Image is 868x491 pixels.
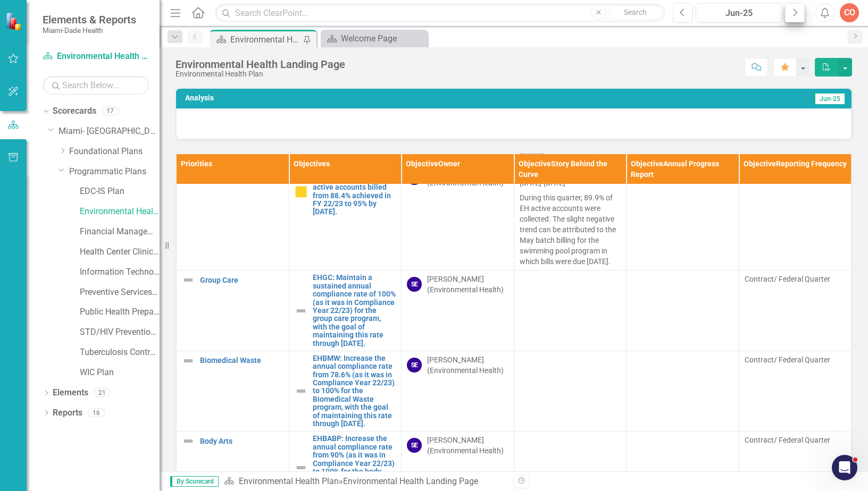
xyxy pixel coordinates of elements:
span: Jun-25 [813,93,845,105]
a: Biomedical Waste [200,357,283,365]
div: Environmental Health Plan [176,70,345,78]
td: Double-Click to Edit [514,351,627,431]
a: EDC-IS Plan [80,185,160,198]
img: ClearPoint Strategy [5,12,24,30]
td: Double-Click to Edit [627,351,739,431]
a: Environmental Health Plan [239,476,339,486]
input: Search ClearPoint... [215,4,665,22]
a: Foundational Plans [69,146,160,158]
a: Environmental Health Plan [80,206,160,218]
div: 16 [88,408,105,417]
h3: Analysis [185,94,493,102]
a: Preventive Services Plan [80,286,160,299]
div: Environmental Health Landing Page [343,476,478,486]
img: Not Defined [295,304,307,317]
a: Tuberculosis Control & Prevention Plan [80,346,160,359]
a: STD/HIV Prevention and Control Plan [80,326,160,338]
div: Contract/ Federal Quarter [745,435,846,445]
td: Double-Click to Edit [627,270,739,351]
a: Public Health Preparedness Plan [80,306,160,318]
button: Search [609,5,662,20]
a: Welcome Page [323,32,424,45]
a: Group Care [200,276,283,284]
div: » [224,476,506,488]
span: Elements & Reports [43,13,136,26]
a: Health Center Clinical Admin Support Plan [80,246,160,258]
div: [PERSON_NAME] (Environmental Health) [427,354,508,376]
a: Reports [53,407,82,419]
span: Search [624,8,647,16]
a: Programmatic Plans [69,166,160,178]
span: By Scorecard [170,476,219,487]
a: EHGC: Maintain a sustained annual compliance rate of 100% (as it was in Compliance Year 22/23) fo... [313,274,396,348]
div: SE [407,438,422,453]
small: Miami-Dade Health [43,26,136,35]
img: Not Defined [182,354,195,367]
a: Miami- [GEOGRAPHIC_DATA] [59,125,160,138]
a: Body Arts [200,437,283,445]
td: Double-Click to Edit Right Click for Context Menu [177,351,289,431]
td: Double-Click to Edit [514,270,627,351]
div: Contract/ Federal Quarter [745,274,846,284]
div: SE [407,277,422,292]
button: CO [840,3,859,22]
a: EHBMW: Increase the annual compliance rate from 78.6% (as it was in Compliance Year 22/23) to 100... [313,354,396,428]
img: Not On Track [295,185,307,198]
a: EHB2: Increase collections for all EH active accounts billed from 88.4% achieved in FY 22/23 to 9... [313,167,396,216]
a: Financial Management Plan [80,226,160,238]
div: Environmental Health Landing Page [176,58,345,70]
td: Double-Click to Edit Right Click for Context Menu [289,351,402,431]
div: Contract/ Federal Quarter [745,354,846,365]
iframe: Intercom live chat [832,455,857,480]
td: Double-Click to Edit [514,164,627,270]
td: Double-Click to Edit Right Click for Context Menu [289,270,402,351]
img: Not Defined [295,385,307,397]
img: Not Defined [182,274,195,286]
td: Double-Click to Edit Right Click for Context Menu [289,164,402,270]
a: Scorecards [53,105,96,117]
img: Not Defined [295,461,307,474]
a: Information Technology Plan [80,266,160,278]
div: Environmental Health Landing Page [230,33,301,46]
div: SE [407,358,422,373]
td: Double-Click to Edit [627,164,739,270]
a: Environmental Health Plan [43,50,149,63]
input: Search Below... [43,76,149,95]
div: 17 [102,107,119,116]
div: [PERSON_NAME] (Environmental Health) [427,435,508,456]
a: WIC Plan [80,367,160,379]
div: [PERSON_NAME] (Environmental Health) [427,274,508,295]
td: Double-Click to Edit Right Click for Context Menu [177,270,289,351]
div: 21 [94,388,111,397]
p: During this quarter, 89.9% of EH active accounts were collected. The slight negative trend can be... [520,190,621,267]
img: Not Defined [182,435,195,447]
button: Jun-25 [696,3,782,22]
div: Jun-25 [699,7,779,20]
div: Welcome Page [341,32,424,45]
a: Elements [53,387,88,399]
